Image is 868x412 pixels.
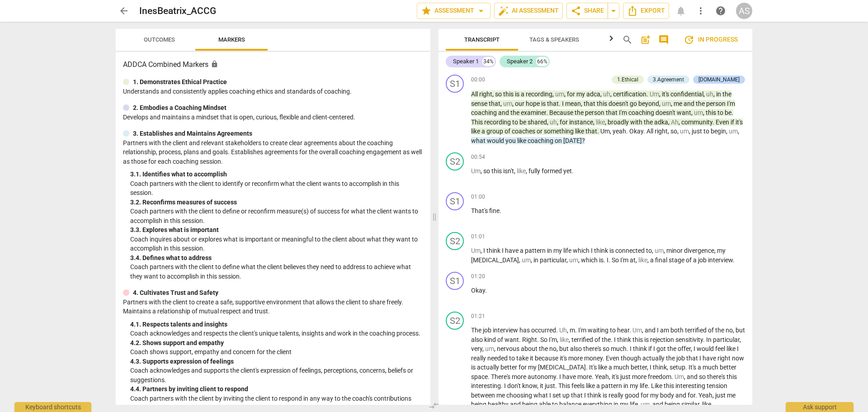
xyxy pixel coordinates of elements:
span: Filler word [517,167,526,175]
span: and [684,100,696,107]
button: AI Assessment [494,3,563,19]
div: Change speaker [446,312,464,330]
span: the [510,109,521,116]
span: AI Assessment [498,5,559,16]
span: interview [708,256,733,264]
span: , [691,109,694,116]
span: , [567,327,570,334]
button: AS [736,3,752,19]
div: Change speaker [446,232,464,250]
span: connected [615,247,646,254]
span: update [684,34,694,45]
span: interview [493,327,519,334]
span: , [481,167,483,175]
span: stage [669,256,686,264]
span: adca [586,90,600,98]
span: , [652,247,655,254]
span: I'm [578,327,588,334]
span: is [515,90,521,98]
span: hear [617,327,629,334]
span: to [610,327,617,334]
div: Ask support [786,402,854,412]
span: This [471,118,484,126]
span: be [725,109,731,116]
span: I [657,327,660,334]
button: Share [566,3,608,19]
span: shared [528,118,547,126]
span: you [505,137,517,144]
span: more_vert [695,5,706,16]
span: That's [471,207,489,214]
span: arrow_drop_down [476,5,486,16]
span: , [668,118,671,126]
span: so [495,90,503,98]
span: person [585,109,606,116]
button: Search [620,33,635,47]
span: , [566,256,569,264]
span: . [485,287,487,294]
span: yeah [613,128,626,135]
span: in [547,247,553,254]
span: share [571,5,581,16]
span: particular [540,256,566,264]
button: Show/Hide comments [656,33,671,47]
p: Coach inquires about or explores what is important or meaningful to the client about what they wa... [130,235,423,253]
span: the [722,90,731,98]
span: , [552,90,555,98]
span: go [630,100,638,107]
span: Tags & Speakers [529,36,579,43]
div: 3. 2. Reconfirms measures of success [130,198,423,207]
span: search [622,34,633,45]
span: have [505,247,520,254]
span: , [659,100,662,107]
span: both [670,327,685,334]
div: Keyboard shortcuts [14,402,91,412]
button: Review is in progress [676,31,745,49]
span: examiner [521,109,546,116]
span: life [563,247,573,254]
h3: ADDCA Combined Markers [123,59,423,70]
p: Partners with the client to create a safe, supportive environment that allows the client to share... [123,298,423,316]
span: like [471,128,481,135]
span: a [520,247,525,254]
span: the [575,109,585,116]
span: I [591,247,594,254]
span: that [489,100,500,107]
span: Filler word [729,128,738,135]
span: coaches [512,128,537,135]
span: recording [526,90,552,98]
span: adka [654,118,668,126]
span: Filler word [550,118,557,126]
span: Even [716,118,731,126]
span: , [531,256,533,264]
span: confidential [670,90,703,98]
span: star [421,5,432,16]
span: , [557,118,560,126]
span: fine [489,207,500,214]
span: . [629,327,632,334]
span: Filler word [662,100,671,107]
span: Because [549,109,575,116]
span: I'm [727,100,735,107]
span: sense [471,100,489,107]
span: or [537,128,544,135]
span: our [515,100,526,107]
span: mean [565,100,581,107]
span: like [575,128,585,135]
p: 4. Cultivates Trust and Safety [133,288,218,298]
button: Sharing summary [608,3,619,19]
span: . [712,118,716,126]
span: broadly [608,118,630,126]
span: it's [662,90,670,98]
span: coaching [471,109,498,116]
span: coaching [528,137,555,144]
span: . [604,256,607,264]
span: am [660,327,670,334]
span: divergence [684,247,714,254]
span: instance [569,118,593,126]
span: begin [711,128,726,135]
span: , [679,118,681,126]
span: . [643,128,646,135]
span: Transcript [464,36,500,43]
div: Speaker 1 [453,57,479,66]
